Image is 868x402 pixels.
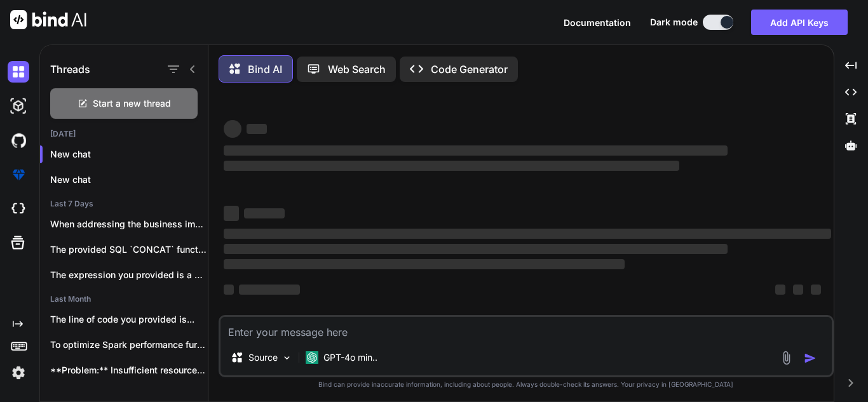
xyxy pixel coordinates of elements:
[793,285,803,295] span: ‌
[40,129,208,139] h2: [DATE]
[50,148,208,161] p: New chat
[40,294,208,304] h2: Last Month
[50,338,208,351] p: To optimize Spark performance further within the...
[650,16,698,29] span: Dark mode
[50,269,208,281] p: The expression you provided is a SQL...
[248,62,282,77] p: Bind AI
[804,352,817,365] img: icon
[248,351,278,364] p: Source
[281,352,292,363] img: Pick Models
[224,206,239,221] span: ‌
[224,145,728,156] span: ‌
[50,389,208,402] p: When using the `COPY` command in a...
[323,351,377,364] p: GPT-4o min..
[8,61,29,83] img: darkChat
[224,285,234,295] span: ‌
[224,120,241,138] span: ‌
[328,62,386,77] p: Web Search
[564,17,631,28] span: Documentation
[431,62,508,77] p: Code Generator
[8,164,29,185] img: premium
[93,97,171,110] span: Start a new thread
[224,229,831,239] span: ‌
[224,161,679,171] span: ‌
[50,62,90,77] h1: Threads
[247,124,267,134] span: ‌
[50,218,208,231] p: When addressing the business implication...
[224,259,625,269] span: ‌
[306,351,318,364] img: GPT-4o mini
[751,10,848,35] button: Add API Keys
[775,285,785,295] span: ‌
[219,380,834,389] p: Bind can provide inaccurate information, including about people. Always double-check its answers....
[811,285,821,295] span: ‌
[8,362,29,384] img: settings
[50,313,208,326] p: The line of code you provided is...
[8,130,29,151] img: githubDark
[40,199,208,209] h2: Last 7 Days
[224,244,728,254] span: ‌
[239,285,300,295] span: ‌
[50,364,208,377] p: **Problem:** Insufficient resources for the IRAS lead...
[10,10,86,29] img: Bind AI
[564,16,631,29] button: Documentation
[8,95,29,117] img: darkAi-studio
[50,243,208,256] p: The provided SQL `CONCAT` function appears to...
[779,351,794,365] img: attachment
[8,198,29,220] img: cloudideIcon
[244,208,285,218] span: ‌
[50,173,208,186] p: New chat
